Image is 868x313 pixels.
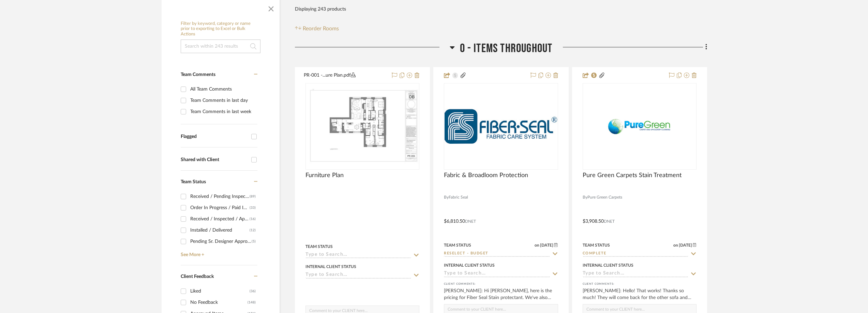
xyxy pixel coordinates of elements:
[583,271,688,277] input: Type to Search…
[190,84,256,95] div: All Team Comments
[190,106,256,117] div: Team Comments in last week
[181,157,248,163] div: Shared with Client
[587,194,622,201] span: Pure Green Carpets
[190,286,250,297] div: Liked
[583,194,587,201] span: By
[583,172,682,179] span: Pure Green Carpets Stain Treatment
[583,287,697,301] div: [PERSON_NAME]: Hello! That works! Thanks so much! They will come back for the other sofa and chai...
[190,297,248,308] div: No Feedback
[444,172,528,179] span: Fabric & Broadloom Protection
[444,242,471,248] div: Team Status
[190,214,250,224] div: Received / Inspected / Approved
[264,1,278,14] button: Close
[250,225,256,236] div: (12)
[250,202,256,213] div: (33)
[597,84,682,169] img: Pure Green Carpets Stain Treatment
[444,251,550,257] input: Type to Search…
[449,194,468,201] span: Fabric Seal
[190,236,252,247] div: Pending Sr. Designer Approval
[305,272,411,279] input: Type to Search…
[250,191,256,202] div: (89)
[295,2,346,16] div: Displaying 243 products
[444,271,550,277] input: Type to Search…
[305,252,411,259] input: Type to Search…
[181,179,206,184] span: Team Status
[444,262,495,268] div: Internal Client Status
[305,172,344,179] span: Furniture Plan
[306,89,419,164] img: Furniture Plan
[190,202,250,213] div: Order In Progress / Paid In Full w/ Freight, No Balance due
[444,287,558,301] div: [PERSON_NAME]: Hi [PERSON_NAME], here is the pricing for Fiber Seal Stain protectant. We've also ...
[535,243,539,247] span: on
[181,134,248,140] div: Flagged
[303,25,339,33] span: Reorder Rooms
[250,214,256,224] div: (16)
[583,242,610,248] div: Team Status
[295,25,339,33] button: Reorder Rooms
[250,286,256,297] div: (36)
[252,236,256,247] div: (5)
[673,243,678,247] span: on
[444,194,449,201] span: By
[179,247,257,258] a: See More +
[248,297,256,308] div: (148)
[305,244,333,250] div: Team Status
[190,225,250,236] div: Installed / Delivered
[304,72,388,80] button: PR-001 -...ure Plan.pdf
[539,243,554,248] span: [DATE]
[181,21,260,37] h6: Filter by keyword, category or name prior to exporting to Excel or Bulk Actions
[583,251,688,257] input: Type to Search…
[181,72,215,77] span: Team Comments
[305,264,356,270] div: Internal Client Status
[583,262,633,268] div: Internal Client Status
[678,243,693,248] span: [DATE]
[190,191,250,202] div: Received / Pending Inspection
[181,40,260,53] input: Search within 243 results
[190,95,256,106] div: Team Comments in last day
[460,41,553,56] span: 0 - Items Throughout
[445,109,557,144] img: Fabric & Broadloom Protection
[181,274,214,279] span: Client Feedback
